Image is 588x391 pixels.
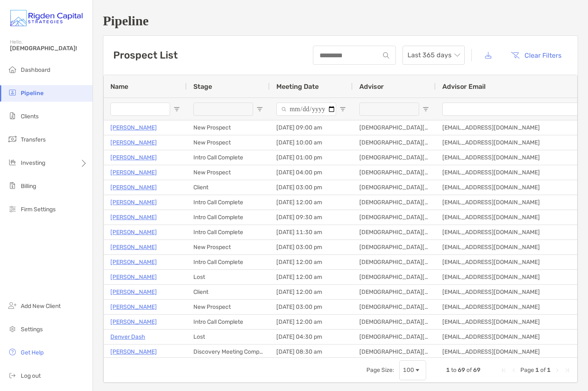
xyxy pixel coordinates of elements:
[473,367,481,374] span: 69
[353,165,436,180] div: [DEMOGRAPHIC_DATA][PERSON_NAME], CFP®
[510,367,517,374] div: Previous Page
[270,225,353,239] div: [DATE] 11:30 am
[110,152,157,163] a: [PERSON_NAME]
[564,367,571,374] div: Last Page
[21,206,56,213] span: Firm Settings
[339,106,346,112] button: Open Filter Menu
[21,372,41,379] span: Log out
[256,106,263,112] button: Open Filter Menu
[21,303,61,310] span: Add New Client
[10,3,83,33] img: Zoe Logo
[21,326,43,333] span: Settings
[103,13,578,29] h1: Pipeline
[21,90,44,97] span: Pipeline
[187,315,270,329] div: Intro Call Complete
[110,287,157,297] p: [PERSON_NAME]
[110,227,157,237] a: [PERSON_NAME]
[353,180,436,195] div: [DEMOGRAPHIC_DATA][PERSON_NAME], CFP®
[353,345,436,359] div: [DEMOGRAPHIC_DATA][PERSON_NAME], CFP®
[270,300,353,314] div: [DATE] 03:00 pm
[270,165,353,180] div: [DATE] 04:00 pm
[7,88,17,98] img: pipeline icon
[187,150,270,165] div: Intro Call Complete
[7,324,17,334] img: settings icon
[187,225,270,239] div: Intro Call Complete
[353,330,436,344] div: [DEMOGRAPHIC_DATA][PERSON_NAME], CFP®
[442,83,486,90] span: Advisor Email
[7,64,17,74] img: dashboard icon
[187,300,270,314] div: New Prospect
[399,360,426,380] div: Page Size
[21,113,39,120] span: Clients
[7,347,17,357] img: get-help icon
[270,195,353,210] div: [DATE] 12:00 am
[7,301,17,310] img: add_new_client icon
[353,120,436,135] div: [DEMOGRAPHIC_DATA][PERSON_NAME], CFP®
[458,367,465,374] span: 69
[110,242,157,252] a: [PERSON_NAME]
[110,257,157,267] a: [PERSON_NAME]
[547,367,551,374] span: 1
[21,136,46,143] span: Transfers
[110,317,157,327] a: [PERSON_NAME]
[383,52,389,59] img: input icon
[173,106,180,112] button: Open Filter Menu
[21,183,36,190] span: Billing
[500,367,507,374] div: First Page
[554,367,561,374] div: Next Page
[110,212,157,222] p: [PERSON_NAME]
[276,103,336,116] input: Meeting Date Filter Input
[187,120,270,135] div: New Prospect
[110,122,157,133] a: [PERSON_NAME]
[110,272,157,282] a: [PERSON_NAME]
[21,349,44,356] span: Get Help
[466,367,472,374] span: of
[187,195,270,210] div: Intro Call Complete
[446,367,450,374] span: 1
[353,210,436,225] div: [DEMOGRAPHIC_DATA][PERSON_NAME], CFP®
[535,367,539,374] span: 1
[270,240,353,254] div: [DATE] 03:00 pm
[7,370,17,380] img: logout icon
[270,330,353,344] div: [DATE] 04:30 pm
[110,137,157,148] a: [PERSON_NAME]
[110,332,145,342] a: Denver Dash
[110,182,157,193] a: [PERSON_NAME]
[7,157,17,167] img: investing icon
[270,270,353,284] div: [DATE] 12:00 am
[110,302,157,312] p: [PERSON_NAME]
[353,150,436,165] div: [DEMOGRAPHIC_DATA][PERSON_NAME], CFP®
[270,210,353,225] div: [DATE] 09:30 am
[110,197,157,208] p: [PERSON_NAME]
[7,134,17,144] img: transfers icon
[21,159,45,166] span: Investing
[270,315,353,329] div: [DATE] 12:00 am
[353,225,436,239] div: [DEMOGRAPHIC_DATA][PERSON_NAME], CFP®
[187,255,270,269] div: Intro Call Complete
[187,330,270,344] div: Lost
[366,367,394,374] div: Page Size:
[540,367,546,374] span: of
[110,103,170,116] input: Name Filter Input
[270,255,353,269] div: [DATE] 12:00 am
[270,135,353,150] div: [DATE] 10:00 am
[407,46,460,64] span: Last 365 days
[353,195,436,210] div: [DEMOGRAPHIC_DATA][PERSON_NAME], CFP®
[276,83,319,90] span: Meeting Date
[7,181,17,191] img: billing icon
[187,135,270,150] div: New Prospect
[110,347,157,357] a: [PERSON_NAME]
[113,49,178,61] h3: Prospect List
[353,315,436,329] div: [DEMOGRAPHIC_DATA][PERSON_NAME], CFP®
[353,300,436,314] div: [DEMOGRAPHIC_DATA][PERSON_NAME], CFP®
[451,367,456,374] span: to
